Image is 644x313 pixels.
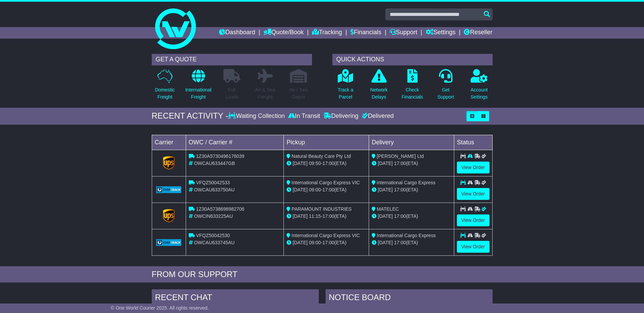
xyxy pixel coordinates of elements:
[454,135,492,150] td: Status
[223,86,240,101] p: Full Loads
[194,213,233,219] span: OWCIN633225AU
[457,162,490,173] a: View Order
[292,180,360,185] span: International Cargo Express VIC
[185,86,211,101] p: International Freight
[228,112,286,120] div: Waiting Collection
[437,69,454,104] a: GetSupport
[394,240,406,245] span: 17:00
[401,69,423,104] a: CheckFinancials
[457,214,490,226] a: View Order
[312,27,342,39] a: Tracking
[255,86,275,101] p: Air & Sea Freight
[323,240,334,245] span: 17:00
[154,69,175,104] a: DomesticFreight
[292,153,351,159] span: Natural Beauty Care Pty Ltd
[377,206,399,212] span: MATELEC
[323,213,334,219] span: 17:00
[309,213,321,219] span: 11:15
[377,153,424,159] span: [PERSON_NAME] Ltd
[394,213,406,219] span: 17:00
[402,86,423,101] p: Check Financials
[287,239,366,246] div: - (ETA)
[470,69,488,104] a: AccountSettings
[293,161,308,166] span: [DATE]
[337,69,354,104] a: Track aParcel
[293,187,308,192] span: [DATE]
[156,186,182,193] img: GetCarrierServiceLogo
[372,239,451,246] div: (ETA)
[152,270,493,279] div: FROM OUR SUPPORT
[152,54,312,65] div: GET A QUOTE
[326,289,493,308] div: NOTICE BOARD
[194,161,235,166] span: OWCAU633447GB
[196,233,230,238] span: VFQZ50042530
[194,240,235,245] span: OWCAU633745AU
[377,180,436,185] span: international Cargo Express
[338,86,353,101] p: Track a Parcel
[287,186,366,193] div: - (ETA)
[390,27,417,39] a: Support
[152,289,319,308] div: RECENT CHAT
[394,161,406,166] span: 17:00
[156,239,182,246] img: GetCarrierServiceLogo
[163,156,174,170] img: GetCarrierServiceLogo
[186,135,284,150] td: OWC / Carrier #
[293,240,308,245] span: [DATE]
[323,187,334,192] span: 17:00
[219,27,255,39] a: Dashboard
[309,161,321,166] span: 09:50
[323,161,334,166] span: 17:00
[426,27,456,39] a: Settings
[464,27,492,39] a: Reseller
[350,27,381,39] a: Financials
[155,86,174,101] p: Domestic Freight
[394,187,406,192] span: 17:00
[263,27,303,39] a: Quote/Book
[292,233,360,238] span: International Cargo Express VIC
[196,153,244,159] span: 1Z30A5730496176039
[322,112,360,120] div: Delivering
[378,187,393,192] span: [DATE]
[185,69,212,104] a: InternationalFreight
[332,54,493,65] div: QUICK ACTIONS
[437,86,454,101] p: Get Support
[152,135,186,150] td: Carrier
[287,213,366,220] div: - (ETA)
[196,180,230,185] span: VFQZ50042533
[372,160,451,167] div: (ETA)
[471,86,488,101] p: Account Settings
[378,213,393,219] span: [DATE]
[284,135,369,150] td: Pickup
[287,112,322,120] div: In Transit
[372,213,451,220] div: (ETA)
[309,187,321,192] span: 09:00
[196,206,244,212] span: 1Z30A5738698982706
[287,160,366,167] div: - (ETA)
[290,86,308,101] p: Air / Sea Depot
[111,305,209,311] span: © One World Courier 2025. All rights reserved.
[370,69,388,104] a: NetworkDelays
[457,188,490,200] a: View Order
[378,240,393,245] span: [DATE]
[457,241,490,253] a: View Order
[372,186,451,193] div: (ETA)
[194,187,235,192] span: OWCAU633750AU
[369,135,454,150] td: Delivery
[152,111,228,121] div: RECENT ACTIVITY -
[378,161,393,166] span: [DATE]
[377,233,436,238] span: International Cargo Express
[360,112,394,120] div: Delivered
[292,206,352,212] span: PARAMOUNT INDUSTRIES
[293,213,308,219] span: [DATE]
[370,86,387,101] p: Network Delays
[163,209,174,223] img: GetCarrierServiceLogo
[309,240,321,245] span: 09:00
